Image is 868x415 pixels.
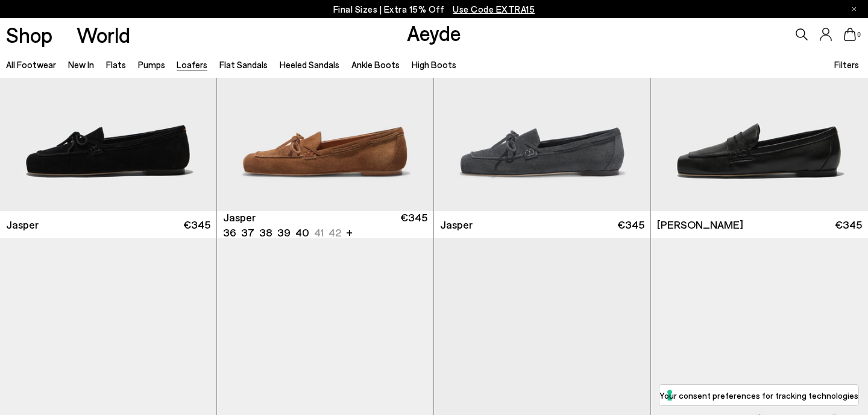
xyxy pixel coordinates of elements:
[241,225,254,240] li: 37
[106,59,126,70] a: Flats
[223,210,256,225] span: Jasper
[6,24,52,45] a: Shop
[223,225,338,240] ul: variant
[183,217,210,232] span: €345
[453,4,535,14] span: Navigate to /collections/ss25-final-sizes
[277,225,291,240] li: 39
[659,385,858,405] button: Your consent preferences for tracking technologies
[295,225,309,240] li: 40
[856,31,862,38] span: 0
[657,217,743,232] span: [PERSON_NAME]
[333,2,535,17] p: Final Sizes | Extra 15% Off
[223,225,236,240] li: 36
[407,20,461,45] a: Aeyde
[219,59,268,70] a: Flat Sandals
[651,211,868,238] a: [PERSON_NAME] €345
[351,59,400,70] a: Ankle Boots
[412,59,456,70] a: High Boots
[346,224,353,240] li: +
[617,217,644,232] span: €345
[77,24,130,45] a: World
[844,28,856,41] a: 0
[835,217,862,232] span: €345
[259,225,272,240] li: 38
[6,59,56,70] a: All Footwear
[138,59,165,70] a: Pumps
[68,59,94,70] a: New In
[217,211,433,238] a: Jasper 36 37 38 39 40 41 42 + €345
[440,217,473,232] span: Jasper
[659,389,858,402] label: Your consent preferences for tracking technologies
[280,59,339,70] a: Heeled Sandals
[6,217,39,232] span: Jasper
[434,211,650,238] a: Jasper €345
[400,210,427,240] span: €345
[834,59,859,70] span: Filters
[177,59,207,70] a: Loafers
